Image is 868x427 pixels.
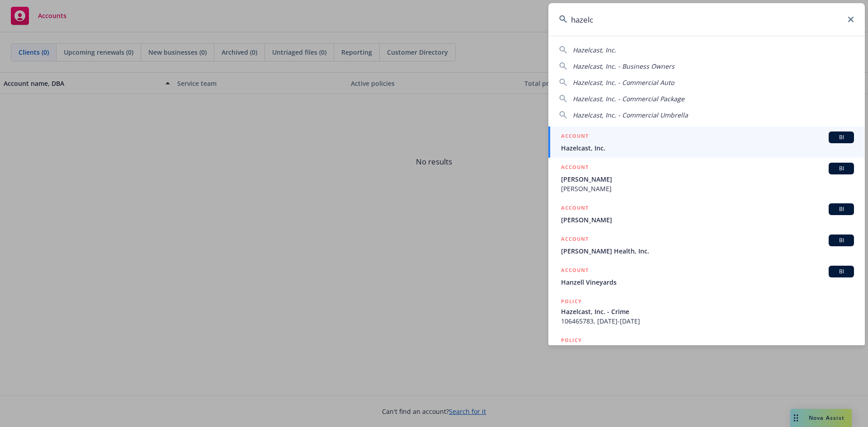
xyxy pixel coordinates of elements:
[548,158,865,198] a: ACCOUNTBI[PERSON_NAME][PERSON_NAME]
[561,266,589,277] h5: ACCOUNT
[573,111,688,119] span: Hazelcast, Inc. - Commercial Umbrella
[832,205,850,213] span: BI
[832,133,850,141] span: BI
[573,94,684,103] span: Hazelcast, Inc. - Commercial Package
[573,46,616,54] span: Hazelcast, Inc.
[561,174,854,184] span: [PERSON_NAME]
[561,215,854,225] span: [PERSON_NAME]
[548,230,865,261] a: ACCOUNTBI[PERSON_NAME] Health, Inc.
[561,184,854,193] span: [PERSON_NAME]
[832,164,850,173] span: BI
[561,143,854,153] span: Hazelcast, Inc.
[548,331,865,370] a: POLICY
[561,163,589,174] h5: ACCOUNT
[561,277,854,287] span: Hanzell Vineyards
[548,3,865,36] input: Search...
[573,62,675,70] span: Hazelcast, Inc. - Business Owners
[548,127,865,158] a: ACCOUNTBIHazelcast, Inc.
[561,246,854,256] span: [PERSON_NAME] Health, Inc.
[561,235,589,245] h5: ACCOUNT
[561,307,854,316] span: Hazelcast, Inc. - Crime
[561,297,582,306] h5: POLICY
[561,131,589,142] h5: ACCOUNT
[573,78,674,87] span: Hazelcast, Inc. - Commercial Auto
[548,198,865,230] a: ACCOUNTBI[PERSON_NAME]
[561,316,854,326] span: 106465783, [DATE]-[DATE]
[561,203,589,214] h5: ACCOUNT
[561,336,582,345] h5: POLICY
[832,267,850,276] span: BI
[548,261,865,292] a: ACCOUNTBIHanzell Vineyards
[548,292,865,331] a: POLICYHazelcast, Inc. - Crime106465783, [DATE]-[DATE]
[832,236,850,244] span: BI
